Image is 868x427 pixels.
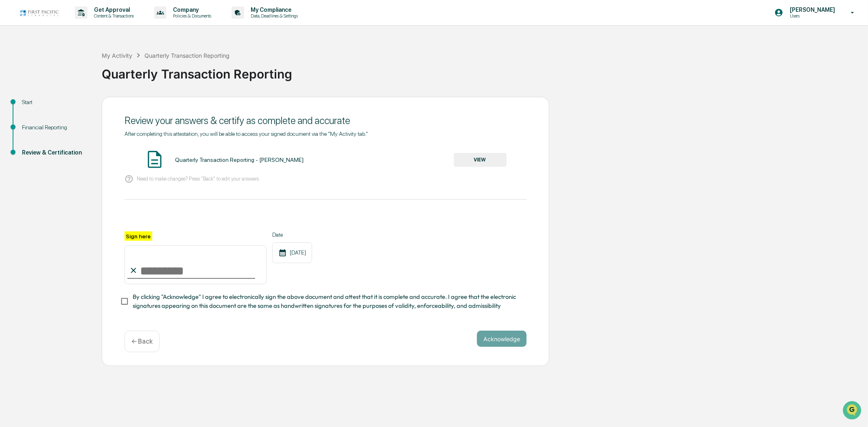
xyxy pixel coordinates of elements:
[22,123,89,132] div: Financial Reporting
[244,13,302,19] p: Data, Deadlines & Settings
[244,7,302,13] p: My Compliance
[22,98,89,107] div: Start
[8,103,15,110] div: 🖐️
[125,115,527,126] div: Review your answers & certify as complete and accurate
[783,7,839,13] p: [PERSON_NAME]
[477,331,527,347] button: Acknowledge
[138,65,148,74] button: Start new chat
[59,103,66,110] div: 🗄️
[133,292,520,311] span: By clicking "Acknowledge" I agree to electronically sign the above document and attest that it is...
[16,102,52,111] span: Preclearance
[131,338,153,345] p: ← Back
[57,137,98,144] a: Powered byPylon
[783,13,839,19] p: Users
[8,17,148,30] p: How can we help?
[144,52,230,59] div: Quarterly Transaction Reporting
[28,70,103,77] div: We're available if you need us!
[175,157,304,163] div: Quarterly Transaction Reporting - [PERSON_NAME]
[8,119,15,125] div: 🔎
[81,138,98,144] span: Pylon
[67,102,101,111] span: Attestations
[5,115,55,129] a: 🔎Data Lookup
[102,60,864,81] div: Quarterly Transaction Reporting
[5,99,56,114] a: 🖐️Preclearance
[16,118,51,126] span: Data Lookup
[56,99,104,114] a: 🗄️Attestations
[166,13,215,19] p: Policies & Documents
[166,7,215,13] p: Company
[20,9,59,17] img: logo
[125,131,368,137] span: After completing this attestation, you will be able to access your signed document via the "My Ac...
[125,231,152,241] label: Sign here
[102,52,132,59] div: My Activity
[842,400,864,422] iframe: Open customer support
[454,153,507,167] button: VIEW
[8,62,23,77] img: 1746055101610-c473b297-6a78-478c-a979-82029cc54cd1
[22,148,89,157] div: Review & Certification
[87,13,138,19] p: Content & Transactions
[272,231,312,238] label: Date
[87,7,138,13] p: Get Approval
[28,62,133,70] div: Start new chat
[137,176,259,182] p: Need to make changes? Press "Back" to edit your answers
[272,242,312,263] div: [DATE]
[144,149,165,170] img: Document Icon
